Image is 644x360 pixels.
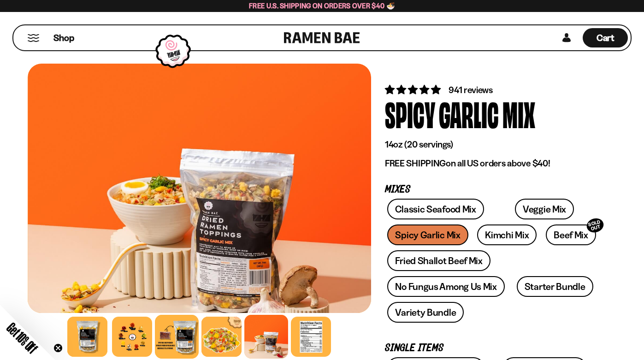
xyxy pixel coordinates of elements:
a: Kimchi Mix [477,224,537,245]
p: 14oz (20 servings) [385,139,603,150]
a: No Fungus Among Us Mix [387,276,504,297]
span: Cart [597,32,614,43]
span: Free U.S. Shipping on Orders over $40 🍜 [249,1,395,10]
span: 4.75 stars [385,84,443,95]
button: Mobile Menu Trigger [27,34,40,42]
strong: FREE SHIPPING [385,158,446,169]
div: Mix [502,96,535,131]
p: Mixes [385,185,603,194]
a: Variety Bundle [387,302,464,323]
span: Shop [53,32,74,44]
div: Garlic [439,96,499,131]
span: 941 reviews [449,84,493,95]
div: SOLD OUT [585,217,605,235]
a: Shop [53,28,74,47]
p: on all US orders above $40! [385,158,603,169]
div: Spicy [385,96,435,131]
a: Cart [583,25,628,50]
a: Starter Bundle [517,276,593,297]
button: Close teaser [53,343,63,353]
a: Veggie Mix [515,199,574,219]
a: Classic Seafood Mix [387,199,484,219]
span: Get 10% Off [4,320,40,356]
a: Beef MixSOLD OUT [546,224,596,245]
a: Fried Shallot Beef Mix [387,250,490,271]
p: Single Items [385,344,603,353]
